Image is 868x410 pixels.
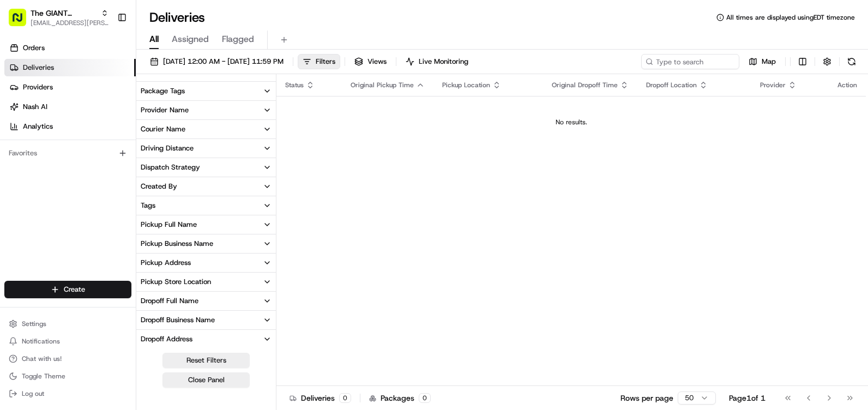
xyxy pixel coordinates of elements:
span: Chat with us! [22,354,62,363]
button: Chat with us! [4,351,131,366]
span: Settings [22,319,46,328]
div: No results. [281,118,861,126]
span: Dropoff Location [646,81,697,89]
div: 0 [339,393,351,403]
span: Knowledge Base [22,158,83,169]
a: Powered byPylon [77,184,132,193]
button: Created By [136,177,276,196]
span: Views [367,57,387,67]
span: Log out [22,389,44,398]
button: Pickup Address [136,254,276,272]
a: 💻API Documentation [88,154,179,173]
button: [EMAIL_ADDRESS][PERSON_NAME][DOMAIN_NAME] [31,19,108,27]
div: 0 [419,393,431,403]
span: Create [64,285,85,294]
div: We're available if you need us! [37,115,138,124]
button: The GIANT Company[EMAIL_ADDRESS][PERSON_NAME][DOMAIN_NAME] [4,4,113,31]
button: Dropoff Address [136,330,276,348]
input: Clear [28,70,180,82]
span: All times are displayed using EDT timezone [726,13,855,22]
button: The GIANT Company [31,8,97,19]
div: 📗 [11,159,20,168]
span: Status [285,81,304,89]
span: Pylon [108,185,132,193]
p: Welcome 👋 [11,44,198,61]
div: Provider Name [141,105,189,115]
span: Live Monitoring [419,57,468,67]
button: Pickup Full Name [136,215,276,234]
button: Live Monitoring [401,54,473,69]
div: Dropoff Address [141,334,192,344]
div: Page 1 of 1 [729,393,765,403]
span: Notifications [22,337,60,346]
button: Refresh [844,54,859,69]
button: Tags [136,196,276,215]
span: Filters [316,57,335,67]
button: Pickup Business Name [136,234,276,253]
button: [DATE] 12:00 AM - [DATE] 11:59 PM [145,54,288,69]
span: Original Pickup Time [351,81,414,89]
span: Flagged [222,33,254,46]
img: Nash [11,11,33,33]
span: Nash AI [23,102,47,112]
button: Package Tags [136,82,276,100]
div: Dropoff Business Name [141,315,215,325]
a: 📗Knowledge Base [7,154,88,173]
div: Pickup Address [141,258,191,268]
div: Deliveries [290,393,351,403]
button: Courier Name [136,120,276,138]
button: Views [349,54,391,69]
a: Providers [4,79,136,96]
div: Pickup Store Location [141,277,211,287]
span: Pickup Location [442,81,490,89]
div: Courier Name [141,124,185,134]
button: Pickup Store Location [136,273,276,291]
a: Analytics [4,118,136,135]
button: Map [744,54,781,69]
button: Driving Distance [136,139,276,158]
button: Close Panel [162,372,250,388]
button: Start new chat [185,107,198,120]
input: Type to search [641,54,739,69]
div: Tags [141,201,155,210]
p: Rows per page [620,393,673,403]
a: Deliveries [4,59,136,76]
span: Analytics [23,122,53,131]
button: Dropoff Business Name [136,311,276,329]
a: Orders [4,39,136,57]
div: Created By [141,182,177,191]
div: Driving Distance [141,143,194,153]
span: Original Dropoff Time [552,81,618,89]
button: Toggle Theme [4,369,131,384]
div: Pickup Business Name [141,239,213,249]
div: Action [837,81,857,89]
div: Package Tags [141,86,185,96]
div: Packages [369,393,431,403]
span: [DATE] 12:00 AM - [DATE] 11:59 PM [163,57,284,67]
button: Settings [4,316,131,331]
div: 💻 [92,159,101,168]
img: 1736555255976-a54dd68f-1ca7-489b-9aae-adbdc363a1c4 [11,104,31,124]
h1: Deliveries [149,9,205,26]
button: Dropoff Full Name [136,292,276,310]
div: Dispatch Strategy [141,162,200,172]
span: Toggle Theme [22,372,65,381]
span: Provider [760,81,786,89]
button: Provider Name [136,101,276,119]
div: Pickup Full Name [141,220,197,230]
button: Notifications [4,334,131,349]
button: Create [4,281,131,298]
span: Map [762,57,776,67]
span: Orders [23,43,45,53]
a: Nash AI [4,98,136,116]
button: Filters [298,54,340,69]
span: Providers [23,82,53,92]
button: Log out [4,386,131,401]
button: Dispatch Strategy [136,158,276,177]
span: All [149,33,159,46]
span: Assigned [172,33,209,46]
span: Deliveries [23,63,54,73]
div: Favorites [4,144,131,162]
span: API Documentation [103,158,175,169]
